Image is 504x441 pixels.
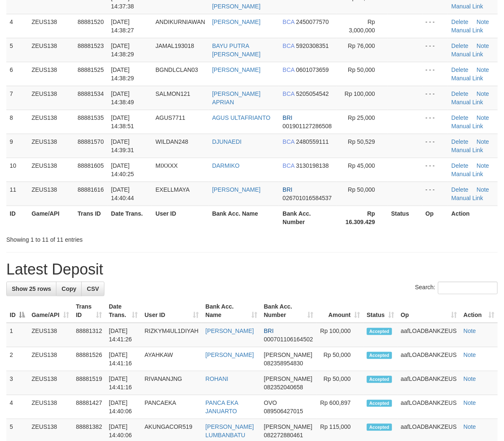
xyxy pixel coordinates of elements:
td: 4 [6,14,28,38]
span: Rp 50,000 [348,186,375,193]
td: ZEUS138 [28,14,74,38]
span: BGNDLCLAN03 [155,66,198,73]
td: aafLOADBANKZEUS [397,395,460,419]
span: 88881605 [77,162,104,169]
span: WILDAN248 [155,138,188,145]
a: [PERSON_NAME] [205,327,254,334]
a: Manual Link [451,99,483,106]
span: [PERSON_NAME] [264,423,312,430]
span: 88881534 [77,90,104,97]
span: MIXXXX [155,162,178,169]
td: ZEUS138 [28,323,72,347]
span: Copy 001901127286508 to clipboard [283,123,332,129]
th: Date Trans.: activate to sort column ascending [106,299,141,323]
td: ZEUS138 [28,371,72,395]
span: BCA [283,138,294,145]
a: Show 25 rows [6,282,56,296]
td: - - - [422,110,448,134]
span: Rp 3,000,000 [349,18,375,34]
a: Note [477,138,489,145]
span: BCA [283,18,294,25]
td: 1 [6,323,28,347]
th: ID [6,206,28,230]
span: JAMAL193018 [155,42,194,49]
th: User ID [152,206,208,230]
td: ZEUS138 [28,62,74,86]
td: - - - [422,86,448,110]
a: Manual Link [451,51,483,58]
span: EXELLMAYA [155,186,189,193]
td: 10 [6,158,28,182]
a: Note [464,375,476,382]
a: Delete [451,162,468,169]
th: User ID: activate to sort column ascending [141,299,202,323]
td: Rp 100,000 [317,323,363,347]
a: [PERSON_NAME] LUMBANBATU [205,423,254,438]
span: 88881525 [77,66,104,73]
span: [DATE] 14:38:29 [111,66,134,82]
span: 88881523 [77,42,104,49]
td: ZEUS138 [28,110,74,134]
a: Note [477,114,489,121]
a: Delete [451,186,468,193]
a: Note [464,423,476,430]
th: Status [388,206,422,230]
span: Copy [61,285,76,292]
a: Note [477,186,489,193]
td: 9 [6,134,28,158]
td: 4 [6,395,28,419]
span: CSV [87,285,99,292]
a: Note [477,66,489,73]
span: BCA [283,42,294,49]
th: Date Trans. [108,206,152,230]
td: [DATE] 14:41:16 [106,347,141,371]
span: Copy 000701106164502 to clipboard [264,336,313,343]
th: Bank Acc. Number [279,206,337,230]
span: Rp 45,000 [348,162,375,169]
span: SALMON121 [155,90,190,97]
span: Copy 2450077570 to clipboard [296,18,329,25]
a: CSV [81,282,104,296]
td: 88881427 [72,395,105,419]
td: ZEUS138 [28,134,74,158]
td: ZEUS138 [28,158,74,182]
th: Bank Acc. Name: activate to sort column ascending [202,299,261,323]
a: Manual Link [451,195,483,201]
th: Bank Acc. Name [209,206,280,230]
td: RIVANANJNG [141,371,202,395]
td: Rp 50,000 [317,371,363,395]
td: Rp 50,000 [317,347,363,371]
span: Copy 2480559111 to clipboard [296,138,329,145]
td: 88881519 [72,371,105,395]
td: ZEUS138 [28,347,72,371]
a: Manual Link [451,171,483,177]
td: [DATE] 14:41:16 [106,371,141,395]
th: Game/API [28,206,74,230]
a: ROHANI [205,375,228,382]
td: PANCAEKA [141,395,202,419]
a: Delete [451,90,468,97]
td: aafLOADBANKZEUS [397,347,460,371]
span: Rp 50,000 [348,66,375,73]
th: Bank Acc. Number: activate to sort column ascending [261,299,317,323]
span: BRI [264,327,274,334]
a: Note [464,399,476,406]
a: [PERSON_NAME] [212,186,261,193]
td: 8 [6,110,28,134]
span: Copy 082272880461 to clipboard [264,432,303,438]
th: Amount: activate to sort column ascending [317,299,363,323]
span: [DATE] 14:38:49 [111,90,134,106]
td: ZEUS138 [28,182,74,206]
span: Rp 25,000 [348,114,375,121]
span: [DATE] 14:40:25 [111,162,134,177]
span: [DATE] 14:38:29 [111,42,134,58]
span: [DATE] 14:40:44 [111,186,134,201]
span: Copy 089506427015 to clipboard [264,408,303,415]
div: Showing 1 to 11 of 11 entries [6,232,204,244]
a: Delete [451,114,468,121]
th: Action [448,206,498,230]
a: Manual Link [451,147,483,153]
a: [PERSON_NAME] [212,66,261,73]
td: 88881312 [72,323,105,347]
th: Trans ID: activate to sort column ascending [72,299,105,323]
